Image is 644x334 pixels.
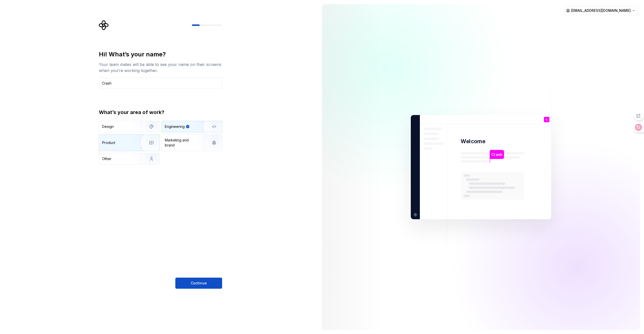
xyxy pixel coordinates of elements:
input: Han Solo [99,78,222,89]
button: Continue [175,278,222,289]
div: Engineering [165,124,185,129]
p: Welcome [461,138,485,145]
div: Design [102,124,114,129]
button: [EMAIL_ADDRESS][DOMAIN_NAME] [564,6,638,15]
div: Marketing and brand [165,138,199,148]
p: Crash [491,152,502,157]
div: What’s your area of work? [99,109,222,116]
div: Other [102,156,111,161]
span: Continue [191,281,207,286]
p: C [546,118,548,121]
div: Hi! What’s your name? [99,50,222,58]
svg: Supernova Logo [99,20,109,30]
div: Product [102,140,115,145]
div: Your team mates will be able to see your name on their screens when you’re working together. [99,61,222,73]
span: [EMAIL_ADDRESS][DOMAIN_NAME] [571,8,631,13]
